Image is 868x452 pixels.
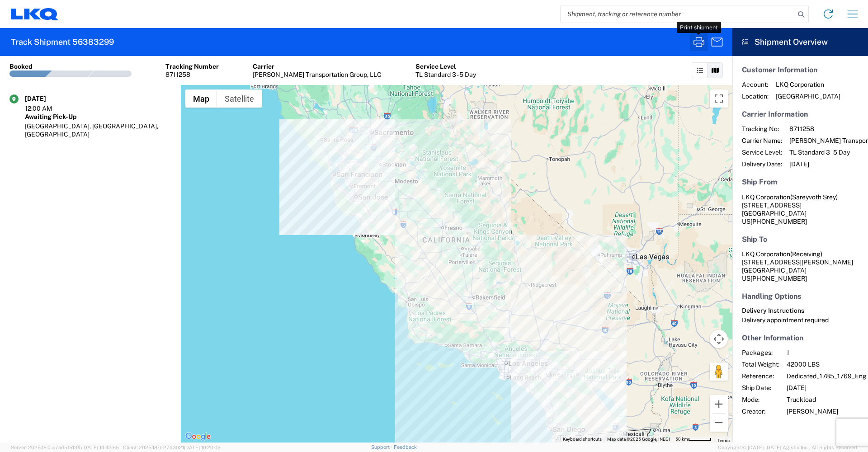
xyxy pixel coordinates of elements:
[742,137,782,145] span: Carrier Name:
[217,89,262,108] button: Show satellite imagery
[710,395,728,413] button: Zoom in
[742,80,769,89] span: Account:
[710,89,728,108] button: Toggle fullscreen view
[742,348,779,357] span: Packages:
[675,437,688,442] span: 50 km
[742,395,779,404] span: Mode:
[742,178,859,186] h5: Ship From
[742,235,859,244] h5: Ship To
[123,445,221,450] span: Client: 2025.18.0-27d3021
[253,71,382,79] div: [PERSON_NAME] Transportation Group, LLC
[742,360,779,368] span: Total Weight:
[184,445,221,450] span: [DATE] 10:20:09
[776,80,840,89] span: LKQ Corporation
[742,384,779,392] span: Ship Date:
[717,438,730,443] a: Terms
[742,202,802,209] span: [STREET_ADDRESS]
[183,431,213,443] a: Open this area in Google Maps (opens a new window)
[11,445,119,450] span: Server: 2025.18.0-c7ad5f513fb
[742,148,782,156] span: Service Level:
[790,193,838,201] span: (Sareyvoth Srey)
[25,104,70,113] div: 12:00 AM
[9,62,33,71] div: Booked
[742,250,853,266] span: LKQ Corporation [STREET_ADDRESS][PERSON_NAME]
[750,218,807,225] span: [PHONE_NUMBER]
[742,307,859,315] h6: Delivery Instructions
[673,436,714,443] button: Map Scale: 50 km per 48 pixels
[607,437,670,442] span: Map data ©2025 Google, INEGI
[742,193,859,226] address: [GEOGRAPHIC_DATA] US
[11,37,114,47] h2: Track Shipment 56383299
[742,292,859,301] h5: Handling Options
[776,92,840,100] span: [GEOGRAPHIC_DATA]
[371,444,394,450] a: Support
[742,125,782,133] span: Tracking No:
[718,443,857,452] span: Copyright © [DATE]-[DATE] Agistix Inc., All Rights Reserved
[742,110,859,118] h5: Carrier Information
[732,28,868,56] header: Shipment Overview
[25,113,171,121] div: Awaiting Pick-Up
[82,445,119,450] span: [DATE] 14:43:55
[790,250,822,258] span: (Receiving)
[742,160,782,168] span: Delivery Date:
[742,334,859,342] h5: Other Information
[750,275,807,282] span: [PHONE_NUMBER]
[185,89,217,108] button: Show street map
[415,71,476,79] div: TL Standard 3 - 5 Day
[710,330,728,348] button: Map camera controls
[742,407,779,415] span: Creator:
[415,62,476,71] div: Service Level
[394,444,417,450] a: Feedback
[742,92,769,100] span: Location:
[561,5,795,23] input: Shipment, tracking or reference number
[165,71,219,79] div: 8711258
[742,316,859,324] div: Delivery appointment required
[742,66,859,74] h5: Customer Information
[742,193,790,201] span: LKQ Corporation
[710,363,728,381] button: Drag Pegman onto the map to open Street View
[710,414,728,432] button: Zoom out
[25,122,171,138] div: [GEOGRAPHIC_DATA], [GEOGRAPHIC_DATA], [GEOGRAPHIC_DATA]
[253,62,382,71] div: Carrier
[742,372,779,380] span: Reference:
[563,436,602,443] button: Keyboard shortcuts
[165,62,219,71] div: Tracking Number
[25,94,70,103] div: [DATE]
[183,431,213,443] img: Google
[742,250,859,282] address: [GEOGRAPHIC_DATA] US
